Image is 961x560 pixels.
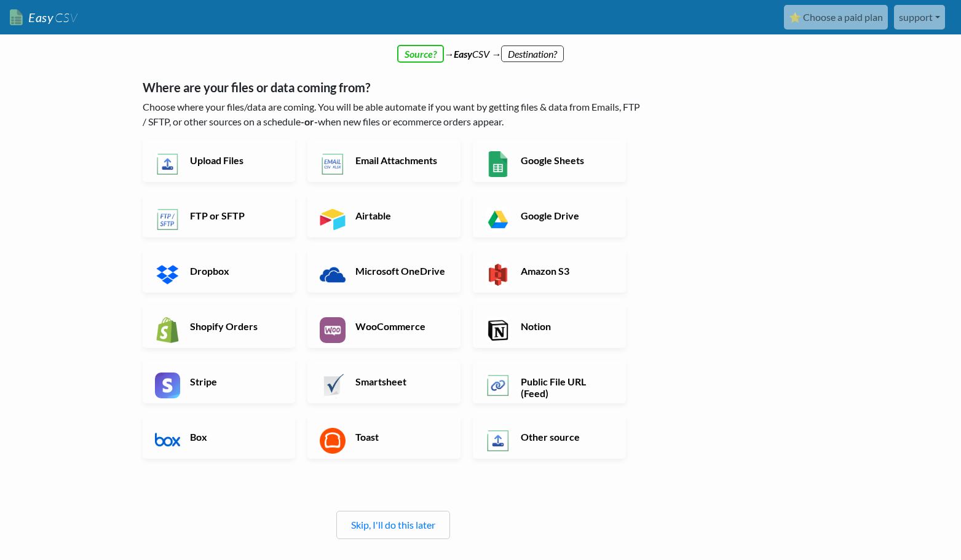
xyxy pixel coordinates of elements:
img: Toast App & API [320,428,346,454]
img: Other Source App & API [485,428,511,454]
h6: Amazon S3 [518,265,614,277]
h6: Dropbox [187,265,283,277]
a: Airtable [307,194,461,237]
a: Dropbox [143,250,296,293]
a: Amazon S3 [473,250,626,293]
h6: Email Attachments [352,154,449,166]
a: Email Attachments [307,139,461,182]
a: Shopify Orders [143,305,296,348]
img: Google Sheets App & API [485,151,511,177]
b: -or- [301,116,318,127]
img: Dropbox App & API [155,262,181,288]
img: Email New CSV or XLSX File App & API [320,151,346,177]
a: Box [143,416,296,459]
img: WooCommerce App & API [320,317,346,343]
img: FTP or SFTP App & API [155,207,181,232]
h6: Notion [518,320,614,332]
a: Smartsheet [307,360,461,403]
img: Google Drive App & API [485,207,511,232]
a: Google Drive [473,194,626,237]
h5: Where are your files or data coming from? [143,80,644,95]
img: Stripe App & API [155,373,181,398]
h6: Microsoft OneDrive [352,265,449,277]
h6: Upload Files [187,154,283,166]
span: CSV [53,10,77,25]
img: Upload Files App & API [155,151,181,177]
a: WooCommerce [307,305,461,348]
a: Notion [473,305,626,348]
img: Amazon S3 App & API [485,262,511,288]
a: Stripe [143,360,296,403]
h6: Public File URL (Feed) [518,376,614,399]
h6: Toast [352,431,449,443]
a: support [894,5,945,30]
a: Skip, I'll do this later [351,519,435,530]
a: FTP or SFTP [143,194,296,237]
a: EasyCSV [10,5,77,30]
h6: WooCommerce [352,320,449,332]
img: Shopify App & API [155,317,181,343]
h6: Google Sheets [518,154,614,166]
h6: Airtable [352,210,449,221]
a: Google Sheets [473,139,626,182]
h6: Box [187,431,283,443]
h6: Stripe [187,376,283,387]
img: Notion App & API [485,317,511,343]
p: Choose where your files/data are coming. You will be able automate if you want by getting files &... [143,100,644,129]
img: Public File URL App & API [485,373,511,398]
a: ⭐ Choose a paid plan [784,5,888,30]
div: → CSV → [130,34,831,61]
img: Box App & API [155,428,181,454]
a: Public File URL (Feed) [473,360,626,403]
a: Microsoft OneDrive [307,250,461,293]
h6: Shopify Orders [187,320,283,332]
h6: FTP or SFTP [187,210,283,221]
img: Microsoft OneDrive App & API [320,262,346,288]
h6: Smartsheet [352,376,449,387]
a: Upload Files [143,139,296,182]
img: Airtable App & API [320,207,346,232]
h6: Google Drive [518,210,614,221]
h6: Other source [518,431,614,443]
a: Toast [307,416,461,459]
a: Other source [473,416,626,459]
img: Smartsheet App & API [320,373,346,398]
